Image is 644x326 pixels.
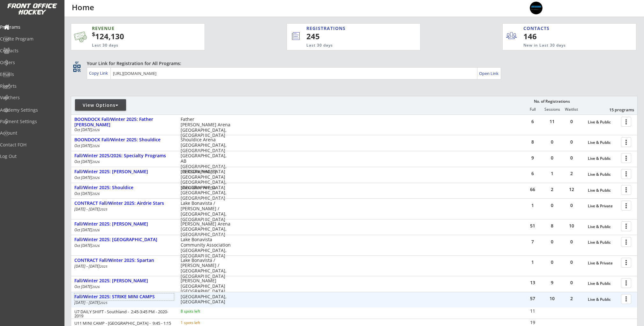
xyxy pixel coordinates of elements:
[92,159,100,164] em: 2026
[74,264,172,268] div: [DATE] - [DATE]
[74,285,172,289] div: Oct [DATE]
[523,107,542,112] div: Full
[543,224,562,228] div: 8
[601,107,634,113] div: 15 programs
[89,70,109,76] div: Copy Link
[523,187,542,192] div: 66
[181,258,231,279] div: Lake Bonavista / [PERSON_NAME] / [GEOGRAPHIC_DATA], [GEOGRAPHIC_DATA]
[588,297,618,302] div: Live & Public
[74,237,174,242] div: Fall/Winter 2025: [GEOGRAPHIC_DATA]
[181,153,231,174] div: [GEOGRAPHIC_DATA], AB [GEOGRAPHIC_DATA], [GEOGRAPHIC_DATA]
[562,140,581,144] div: 0
[306,43,394,48] div: Last 30 days
[543,260,562,264] div: 0
[74,207,172,211] div: [DATE] - [DATE]
[74,192,172,196] div: Oct [DATE]
[523,280,542,285] div: 13
[621,278,631,288] button: more_vert
[562,171,581,176] div: 2
[588,281,618,286] div: Live & Public
[74,169,174,174] div: Fall/Winter 2025: [PERSON_NAME]
[562,203,581,208] div: 0
[562,224,581,228] div: 10
[523,224,542,228] div: 51
[92,30,95,38] sup: $
[523,203,542,208] div: 1
[181,137,231,153] div: Shouldice Arena [GEOGRAPHIC_DATA], [GEOGRAPHIC_DATA]
[92,175,100,180] em: 2026
[74,153,174,159] div: Fall/Winter 2025/2026: Specialty Programs
[74,228,172,232] div: Oct [DATE]
[92,128,100,132] em: 2026
[588,172,618,177] div: Live & Public
[621,153,631,163] button: more_vert
[621,117,631,127] button: more_vert
[74,176,172,180] div: Oct [DATE]
[523,119,542,124] div: 6
[100,264,108,269] em: 2025
[562,119,581,124] div: 0
[621,169,631,179] button: more_vert
[479,69,499,78] a: Open Link
[100,300,108,305] em: 2025
[588,225,618,229] div: Live & Public
[562,260,581,264] div: 0
[523,240,542,244] div: 7
[543,187,562,192] div: 2
[479,71,499,76] div: Open Link
[181,237,231,258] div: Lake Bonavista Community Association [GEOGRAPHIC_DATA], [GEOGRAPHIC_DATA]
[73,60,80,64] div: qr
[75,102,126,108] div: View Options
[92,43,174,48] div: Last 30 days
[74,201,174,206] div: CONTRACT Fall/Winter 2025: Airdrie Stars
[523,31,563,42] div: 146
[523,320,542,325] div: 19
[72,63,82,73] button: qr_code
[562,296,581,301] div: 2
[588,240,618,245] div: Live & Public
[588,156,618,161] div: Live & Public
[523,43,606,48] div: New in Last 30 days
[181,278,231,300] div: [PERSON_NAME][GEOGRAPHIC_DATA] [GEOGRAPHIC_DATA], [GEOGRAPHIC_DATA]
[92,243,100,248] em: 2026
[621,185,631,195] button: more_vert
[74,128,172,132] div: Oct [DATE]
[588,204,618,208] div: Live & Private
[588,140,618,145] div: Live & Public
[306,31,399,42] div: 245
[100,207,108,211] em: 2025
[543,171,562,176] div: 1
[92,31,184,42] div: 124,130
[532,99,572,104] div: No. of Registrations
[543,203,562,208] div: 0
[562,240,581,244] div: 0
[543,119,562,124] div: 11
[92,228,100,232] em: 2026
[588,120,618,124] div: Live & Public
[181,221,231,237] div: [PERSON_NAME] Arena [GEOGRAPHIC_DATA], [GEOGRAPHIC_DATA]
[74,137,174,143] div: BOONDOCK Fall/Winter 2025: Shouldice
[523,296,542,301] div: 57
[74,185,174,190] div: Fall/Winter 2025: Shouldice
[74,144,172,148] div: Oct [DATE]
[562,156,581,160] div: 0
[74,221,174,227] div: Fall/Winter 2025: [PERSON_NAME]
[92,285,100,289] em: 2026
[181,185,231,201] div: Shouldice Arena [GEOGRAPHIC_DATA], [GEOGRAPHIC_DATA]
[74,117,174,128] div: BOONDOCK Fall/Winter 2025: Father [PERSON_NAME]
[543,280,562,285] div: 9
[621,294,631,304] button: more_vert
[543,296,562,301] div: 10
[543,240,562,244] div: 0
[523,156,542,160] div: 9
[621,137,631,147] button: more_vert
[621,237,631,247] button: more_vert
[92,25,174,32] div: REVENUE
[181,294,231,305] div: [GEOGRAPHIC_DATA], [GEOGRAPHIC_DATA]
[588,188,618,193] div: Live & Public
[181,309,222,313] div: 8 spots left
[621,201,631,211] button: more_vert
[562,107,581,112] div: Waitlist
[74,294,174,300] div: Fall/Winter 2025: STRIKE MINI CAMPS
[562,280,581,285] div: 0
